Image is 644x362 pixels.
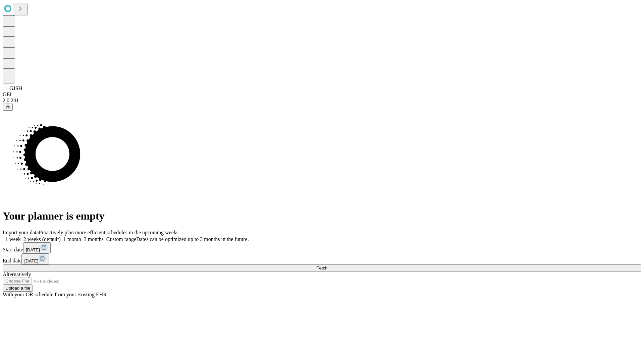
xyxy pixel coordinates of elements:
span: 3 months [84,236,104,242]
span: 1 month [63,236,81,242]
button: @ [3,104,13,111]
span: @ [5,105,10,110]
span: Alternatively [3,271,31,277]
span: Custom range [106,236,136,242]
span: With your OR schedule from your existing EHR [3,292,107,297]
h1: Your planner is empty [3,210,641,222]
button: Fetch [3,264,641,271]
span: [DATE] [24,258,38,263]
span: Fetch [316,265,327,270]
button: Upload a file [3,285,33,292]
span: [DATE] [26,247,40,252]
span: 2 weeks (default) [23,236,61,242]
div: GEI [3,92,641,98]
button: [DATE] [21,253,49,264]
div: End date [3,253,641,264]
div: Start date [3,242,641,253]
span: Dates can be optimized up to 3 months in the future. [136,236,249,242]
div: 2.0.241 [3,98,641,104]
span: GJSH [9,85,22,91]
span: 1 week [5,236,21,242]
button: [DATE] [23,242,51,253]
span: Proactively plan more efficient schedules in the upcoming weeks. [39,230,180,235]
span: Import your data [3,230,39,235]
